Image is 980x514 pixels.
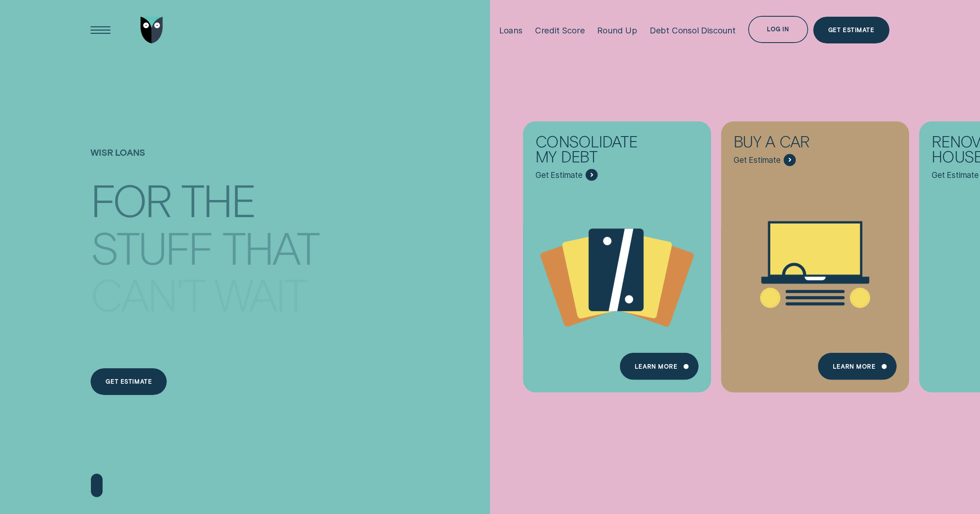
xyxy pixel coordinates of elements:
h4: For the stuff that can't wait [90,170,324,295]
div: stuff [90,225,212,267]
span: Get Estimate [734,155,781,165]
div: Credit Score [535,25,585,35]
div: that [222,225,318,267]
h1: Wisr loans [90,147,324,175]
img: Wisr [141,17,163,44]
a: Consolidate my debt - Learn more [523,122,711,385]
button: Open Menu [87,17,114,44]
a: Learn More [818,353,897,380]
span: Get Estimate [535,170,583,180]
a: Learn more [620,353,699,380]
div: Buy a car [734,134,854,154]
button: Log in [748,16,808,43]
div: the [181,179,255,220]
div: wait [214,273,306,314]
a: Get Estimate [813,17,890,44]
div: can't [90,273,204,314]
a: Get estimate [90,368,167,395]
div: Loans [499,25,523,35]
div: For [90,179,170,220]
div: Consolidate my debt [535,134,656,169]
a: Buy a car - Learn more [721,122,909,385]
span: Get Estimate [932,170,979,180]
div: Debt Consol Discount [650,25,736,35]
div: Round Up [597,25,637,35]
